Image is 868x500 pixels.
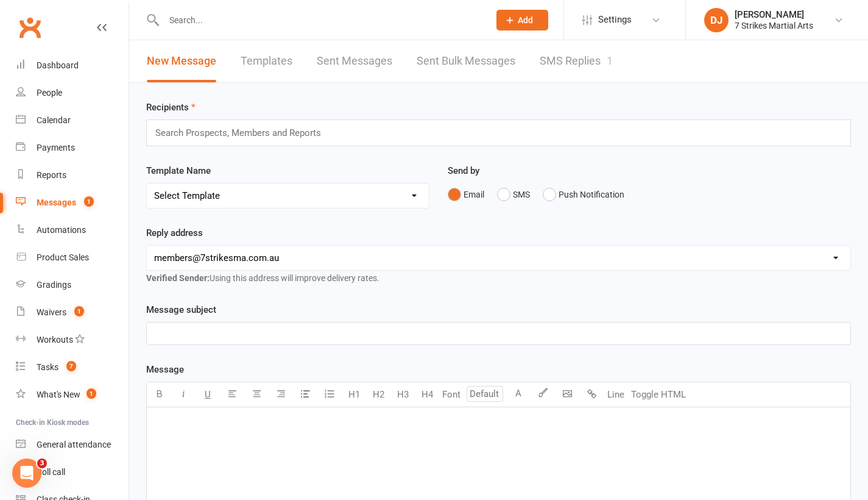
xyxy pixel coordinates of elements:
a: Tasks 7 [16,354,129,381]
span: 3 [37,459,47,468]
span: Using this address will improve delivery rates. [146,273,379,283]
label: Message [146,362,184,377]
label: Message subject [146,302,216,317]
button: U [196,382,220,407]
span: Settings [598,6,632,34]
button: Toggle HTML [628,382,689,407]
span: 1 [74,306,84,316]
input: Default [467,386,503,402]
div: Waivers [37,307,66,317]
a: SMS Replies1 [540,40,613,82]
button: H1 [342,382,366,407]
button: Line [604,382,628,407]
div: Tasks [37,362,58,372]
a: Roll call [16,459,129,486]
div: Payments [37,143,75,152]
div: Reports [37,170,66,180]
button: H3 [390,382,415,407]
input: Search Prospects, Members and Reports [154,125,333,141]
div: Roll call [37,467,65,477]
a: Automations [16,216,129,244]
a: Sent Messages [317,40,392,82]
button: H2 [366,382,390,407]
div: 1 [607,54,613,67]
div: Messages [37,198,76,207]
a: Product Sales [16,244,129,271]
a: Clubworx [15,12,45,43]
div: Calendar [37,115,71,125]
span: 7 [66,361,76,371]
span: Add [518,15,533,25]
label: Reply address [146,226,203,240]
a: Waivers 1 [16,299,129,326]
button: Push Notification [543,183,624,206]
a: Payments [16,134,129,162]
div: Gradings [37,280,71,290]
a: Workouts [16,326,129,354]
button: Add [496,10,548,30]
button: Font [439,382,464,407]
div: Product Sales [37,252,89,262]
strong: Verified Sender: [146,273,210,283]
div: 7 Strikes Martial Arts [735,20,813,31]
button: SMS [497,183,530,206]
a: Messages 1 [16,189,129,216]
a: General attendance kiosk mode [16,431,129,459]
a: What's New1 [16,381,129,409]
button: H4 [415,382,439,407]
div: General attendance [37,440,111,449]
a: Reports [16,162,129,189]
a: Templates [241,40,292,82]
a: People [16,79,129,107]
div: What's New [37,390,80,399]
div: DJ [704,8,729,32]
button: A [506,382,531,407]
span: 1 [84,196,94,207]
div: Workouts [37,335,73,345]
div: Automations [37,225,86,235]
input: Search... [160,12,481,29]
a: Calendar [16,107,129,134]
span: U [205,389,211,400]
div: Dashboard [37,60,79,70]
div: People [37,88,62,98]
a: Sent Bulk Messages [417,40,515,82]
label: Send by [448,163,479,178]
label: Recipients [146,100,196,115]
a: New Message [147,40,216,82]
label: Template Name [146,163,211,178]
a: Dashboard [16,52,129,79]
div: [PERSON_NAME] [735,9,813,20]
span: 1 [86,388,96,399]
a: Gradings [16,271,129,299]
iframe: Intercom live chat [12,459,41,488]
button: Email [448,183,484,206]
